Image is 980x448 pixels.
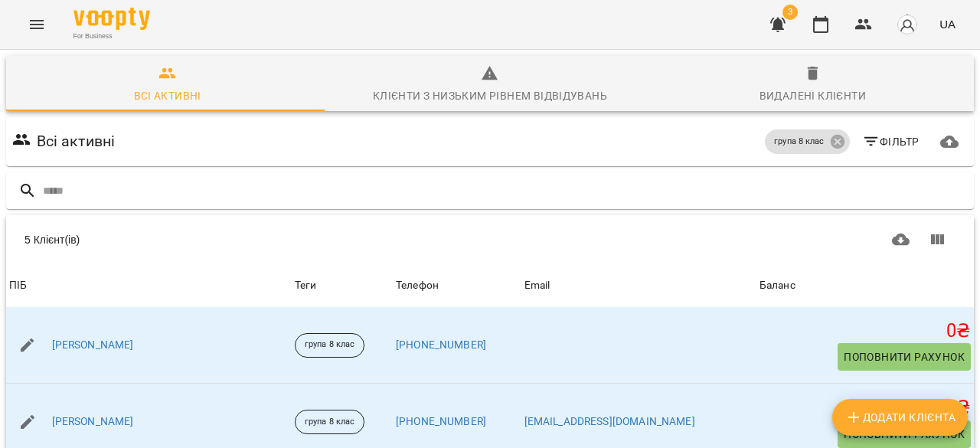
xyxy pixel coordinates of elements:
[396,276,518,295] span: Телефон
[838,420,971,448] button: Поповнити рахунок
[524,415,695,427] a: [EMAIL_ADDRESS][DOMAIN_NAME]
[838,343,971,371] button: Поповнити рахунок
[844,408,955,427] span: Додати клієнта
[52,338,134,353] a: [PERSON_NAME]
[9,276,27,295] div: ПІБ
[919,221,955,258] button: Показати колонки
[52,414,134,430] a: [PERSON_NAME]
[759,276,971,295] span: Баланс
[9,276,27,295] div: Sort
[524,276,550,295] div: Email
[373,87,607,105] div: Клієнти з низьким рівнем відвідувань
[933,10,962,38] button: UA
[295,276,390,295] div: Теги
[396,338,486,351] a: [PHONE_NUMBER]
[862,132,920,151] span: Фільтр
[73,31,150,41] span: For Business
[844,348,965,366] span: Поповнити рахунок
[782,5,798,20] span: 3
[765,129,849,154] div: група 8 клас
[295,333,364,358] div: група 8 клас
[18,6,55,43] button: Menu
[759,87,866,105] div: Видалені клієнти
[396,276,439,295] div: Телефон
[37,129,116,153] h6: Всі активні
[939,16,955,32] span: UA
[524,276,753,295] span: Email
[759,276,795,295] div: Баланс
[856,128,926,155] button: Фільтр
[774,136,824,149] p: група 8 клас
[759,319,971,343] h5: 0 ₴
[759,276,795,295] div: Sort
[6,215,974,264] div: Table Toolbar
[897,14,918,35] img: avatar_s.png
[305,338,354,352] p: група 8 клас
[759,396,971,420] h5: 0 ₴
[305,416,354,429] p: група 8 клас
[883,221,920,258] button: Завантажити CSV
[24,232,482,247] div: 5 Клієнт(ів)
[73,8,150,30] img: Voopty Logo
[134,87,201,105] div: Всі активні
[832,399,968,436] button: Додати клієнта
[396,276,439,295] div: Sort
[524,276,550,295] div: Sort
[396,415,486,427] a: [PHONE_NUMBER]
[295,410,364,434] div: група 8 клас
[9,276,289,295] span: ПІБ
